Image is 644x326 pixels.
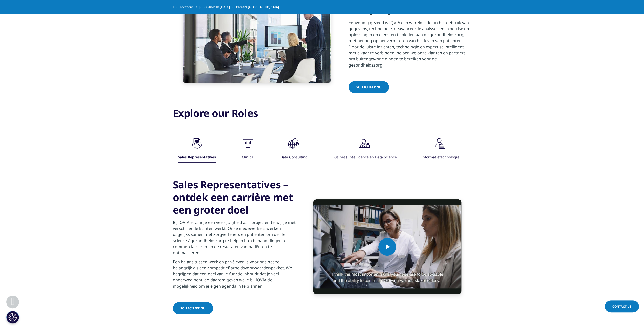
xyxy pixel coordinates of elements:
[356,85,381,89] span: Solliciteer nu
[173,178,296,216] h3: Sales Representatives – ontdek een carrière met een groter doel
[236,3,279,12] span: Careers [GEOGRAPHIC_DATA]
[173,259,296,292] p: Een balans tussen werk en privéleven is voor ons net zo belangrijk als een competitief arbeidsvoo...
[240,136,256,163] button: Clinical
[331,136,397,163] button: Business Intelligence en Data Science
[313,199,461,294] video-js: Video Player
[178,152,216,163] div: Sales Representatives
[378,238,396,256] button: Play Video
[421,152,459,163] div: Informatietechnologie
[612,304,631,309] span: Contact Us
[605,300,639,312] a: Contact Us
[173,302,213,314] a: Solliciteer nu
[280,152,307,163] div: Data Consulting
[173,219,296,259] p: Bij IQVIA ervaar je een veelzijdigheid aan projecten terwijl je met verschillende klanten werkt. ...
[180,306,205,310] span: Solliciteer nu
[349,19,471,71] p: Eenvoudig gezegd is IQVIA een wereldleider in het gebruik van gegevens, technologie, geavanceerde...
[421,136,459,163] button: Informatietechnologie
[6,311,19,323] button: Cookie-instellingen
[199,3,236,12] a: [GEOGRAPHIC_DATA]
[332,152,397,163] div: Business Intelligence en Data Science
[349,81,389,93] a: Solliciteer nu
[177,136,216,163] button: Sales Representatives
[173,107,471,123] h3: Explore our Roles
[180,3,199,12] a: Locations
[242,152,254,163] div: Clinical
[279,136,307,163] button: Data Consulting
